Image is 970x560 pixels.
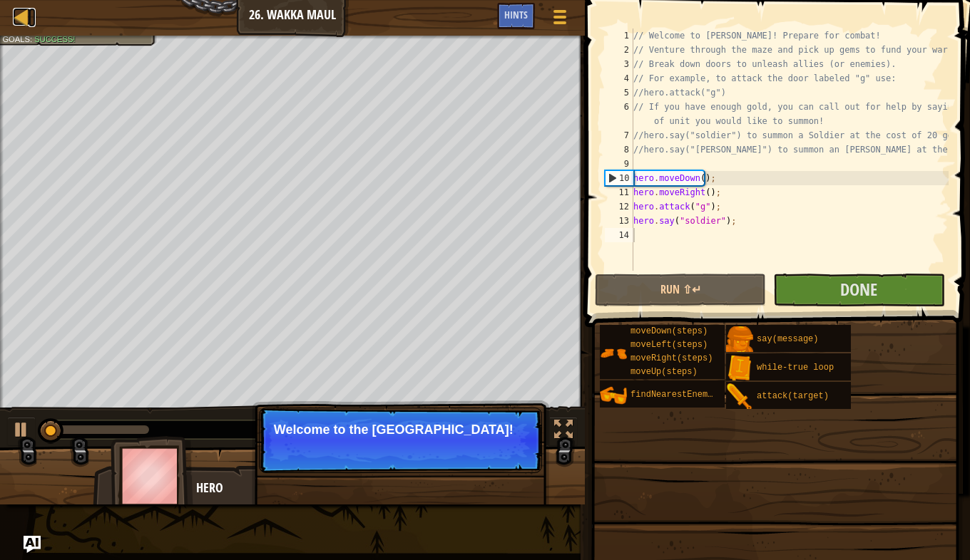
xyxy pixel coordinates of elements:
[630,353,713,363] span: moveRight(steps)
[726,355,753,382] img: portrait.png
[606,171,633,185] div: 10
[504,8,528,21] span: Hints
[630,367,698,377] span: moveUp(steps)
[605,71,633,85] div: 4
[605,100,633,128] div: 6
[605,214,633,228] div: 13
[605,157,633,171] div: 9
[274,422,527,437] p: Welcome to the [GEOGRAPHIC_DATA]!
[542,3,578,36] button: Show game menu
[605,228,633,242] div: 14
[605,85,633,100] div: 5
[630,340,708,350] span: moveLeft(steps)
[605,28,633,43] div: 1
[7,417,36,446] button: Ctrl + P: Play
[595,274,766,306] button: Run ⇧↵
[24,536,41,553] button: Ask AI
[600,382,627,409] img: portrait.png
[726,383,753,410] img: portrait.png
[605,185,633,199] div: 11
[757,363,834,373] span: while-true loop
[605,57,633,71] div: 3
[757,391,829,401] span: attack(target)
[605,43,633,57] div: 2
[111,436,193,515] img: thang_avatar_frame.png
[773,274,944,306] button: Done
[757,334,818,344] span: say(message)
[726,326,753,353] img: portrait.png
[605,199,633,214] div: 12
[549,417,578,446] button: Toggle fullscreen
[605,142,633,157] div: 8
[196,479,478,497] div: Hero
[600,340,627,367] img: portrait.png
[840,278,877,301] span: Done
[630,390,723,400] span: findNearestEnemy()
[605,128,633,142] div: 7
[630,326,708,336] span: moveDown(steps)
